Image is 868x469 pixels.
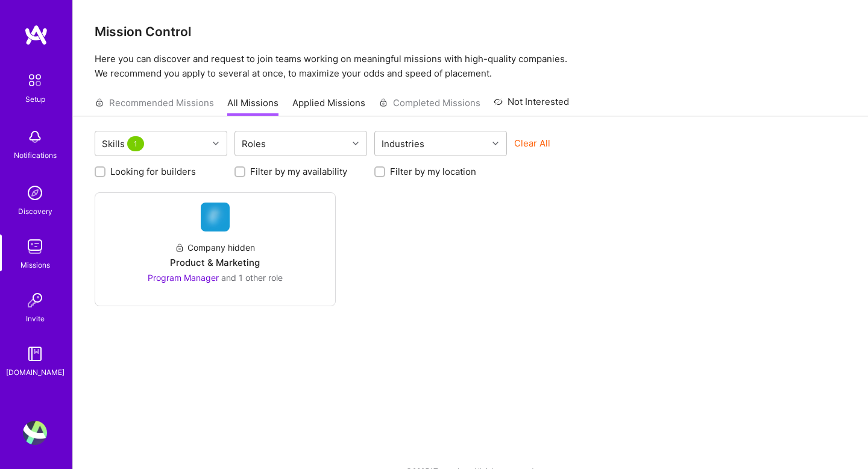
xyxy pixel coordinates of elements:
img: Invite [23,288,47,312]
img: Company Logo [201,203,230,231]
div: Company hidden [175,241,255,254]
div: Setup [25,93,45,105]
a: All Missions [227,96,278,116]
div: [DOMAIN_NAME] [6,366,64,379]
img: guide book [23,342,47,366]
div: Invite [26,312,45,325]
p: Here you can discover and request to join teams working on meaningful missions with high-quality ... [95,52,846,81]
div: Missions [20,259,50,271]
div: Roles [239,135,269,153]
img: setup [22,68,48,93]
button: Clear All [514,137,550,150]
label: Filter by my availability [250,165,347,178]
img: User Avatar [23,421,47,445]
div: Discovery [18,205,52,218]
label: Filter by my location [390,165,476,178]
a: Not Interested [494,95,569,116]
span: and 1 other role [221,272,283,283]
div: Notifications [14,149,57,162]
span: 1 [127,136,144,151]
img: teamwork [23,234,47,259]
img: bell [23,125,47,149]
a: User Avatar [20,421,50,445]
i: icon Chevron [353,140,359,146]
a: Company LogoCompany hiddenProduct & MarketingProgram Manager and 1 other role [105,203,325,296]
span: Program Manager [148,272,219,283]
div: Product & Marketing [170,256,260,269]
div: Skills [99,135,149,153]
img: discovery [23,181,47,205]
label: Looking for builders [110,165,196,178]
img: logo [24,24,48,46]
h3: Mission Control [95,24,846,39]
a: Applied Missions [292,96,365,116]
i: icon Chevron [492,140,498,146]
div: Industries [379,135,427,153]
i: icon Chevron [213,140,219,146]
